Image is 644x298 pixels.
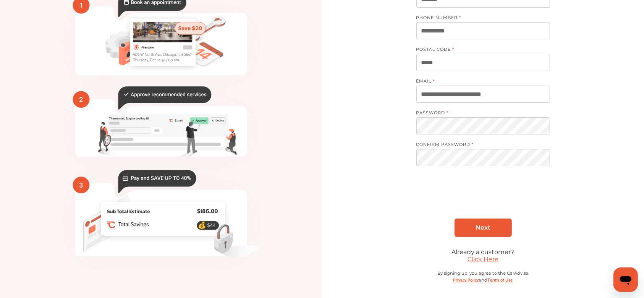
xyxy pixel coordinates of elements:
[416,142,542,149] label: CONFIRM PASSWORD
[416,270,550,291] div: By signing up, you agree to the CarAdvise and
[416,248,550,256] div: Already a customer?
[416,110,542,117] label: PASSWORD
[476,224,490,231] span: Next
[455,219,512,237] a: Next
[488,276,513,283] a: Terms of Use
[613,267,638,292] iframe: Button to launch messaging window
[453,276,479,283] a: Privacy Policy
[198,221,206,229] text: 💰
[425,183,541,213] iframe: reCAPTCHA
[416,78,542,86] label: EMAIL
[468,256,498,263] a: Click Here
[416,47,542,54] label: POSTAL CODE
[416,15,542,22] label: PHONE NUMBER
